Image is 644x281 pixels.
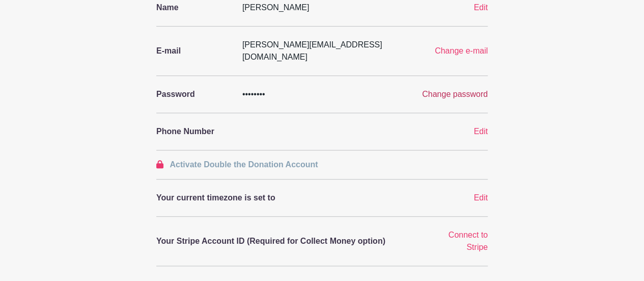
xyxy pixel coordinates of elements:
p: Password [156,88,230,100]
p: Phone Number [156,125,230,138]
a: Edit [473,193,488,202]
p: Your current timezone is set to [156,192,431,204]
span: •••••••• [242,90,265,98]
a: Change password [422,90,488,98]
span: Activate Double the Donation Account [170,160,318,169]
a: Edit [473,127,488,136]
p: Your Stripe Account ID (Required for Collect Money option) [156,235,431,247]
p: E-mail [156,45,230,57]
a: Change e-mail [435,46,488,55]
a: Edit [473,3,488,12]
a: Connect to Stripe [449,231,488,251]
p: Name [156,2,230,14]
div: [PERSON_NAME] [236,2,437,14]
div: [PERSON_NAME][EMAIL_ADDRESS][DOMAIN_NAME] [236,39,408,63]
